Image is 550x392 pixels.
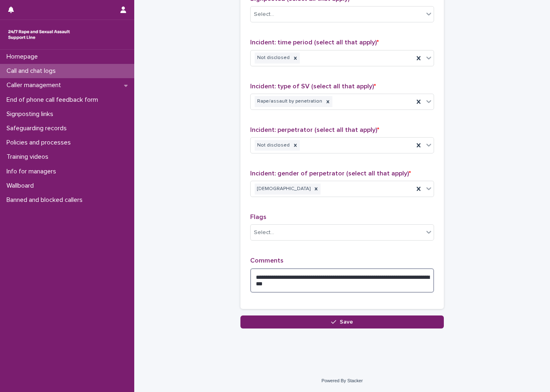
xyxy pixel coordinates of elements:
div: [DEMOGRAPHIC_DATA] [255,184,312,195]
div: Select... [254,228,274,237]
p: Wallboard [3,182,40,190]
p: End of phone call feedback form [3,96,105,104]
p: Call and chat logs [3,67,62,75]
div: Not disclosed [255,53,291,64]
span: Flags [250,214,266,220]
p: Caller management [3,81,68,89]
p: Banned and blocked callers [3,196,89,204]
span: Save [340,319,353,325]
span: Incident: perpetrator (select all that apply) [250,127,379,133]
p: Signposting links [3,110,60,118]
span: Incident: type of SV (select all that apply) [250,83,376,90]
p: Policies and processes [3,139,77,147]
button: Save [240,315,444,328]
div: Not disclosed [255,140,291,151]
p: Safeguarding records [3,125,73,132]
span: Comments [250,257,284,264]
p: Info for managers [3,168,63,175]
p: Training videos [3,153,55,161]
img: rhQMoQhaT3yELyF149Cw [7,26,72,43]
p: Homepage [3,53,44,61]
span: Incident: gender of perpetrator (select all that apply) [250,170,411,177]
span: Incident: time period (select all that apply) [250,39,379,46]
div: Select... [254,10,274,19]
div: Rape/assault by penetration [255,96,323,107]
a: Powered By Stacker [321,378,362,383]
